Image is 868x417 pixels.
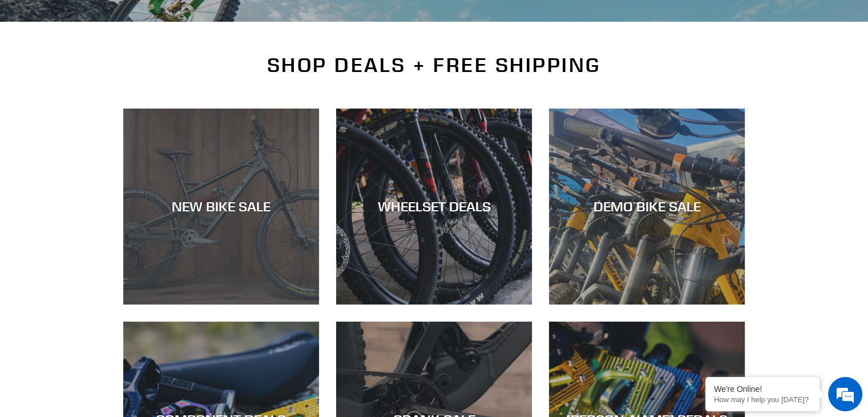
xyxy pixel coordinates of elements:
a: DEMO BIKE SALE [549,109,745,304]
a: NEW BIKE SALE [123,109,319,304]
div: WHEELSET DEALS [336,198,532,215]
h2: SHOP DEALS + FREE SHIPPING [123,53,745,77]
a: WHEELSET DEALS [336,109,532,304]
div: NEW BIKE SALE [123,198,319,215]
div: We're Online! [714,384,811,394]
div: DEMO BIKE SALE [549,198,745,215]
p: How may I help you today? [714,395,811,404]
